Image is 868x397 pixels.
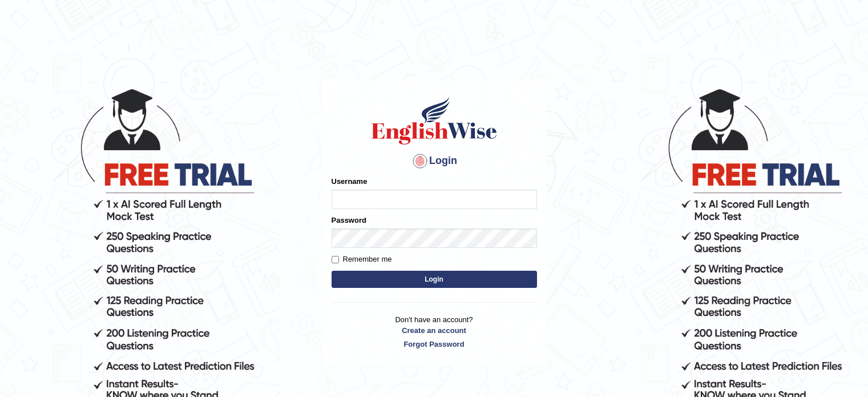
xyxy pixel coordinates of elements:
label: Username [332,176,368,187]
p: Don't have an account? [332,314,537,350]
h4: Login [332,152,537,170]
input: Remember me [332,256,339,263]
button: Login [332,271,537,288]
a: Create an account [332,325,537,336]
label: Remember me [332,254,392,265]
label: Password [332,215,366,226]
a: Forgot Password [332,339,537,350]
img: Logo of English Wise sign in for intelligent practice with AI [369,95,499,146]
